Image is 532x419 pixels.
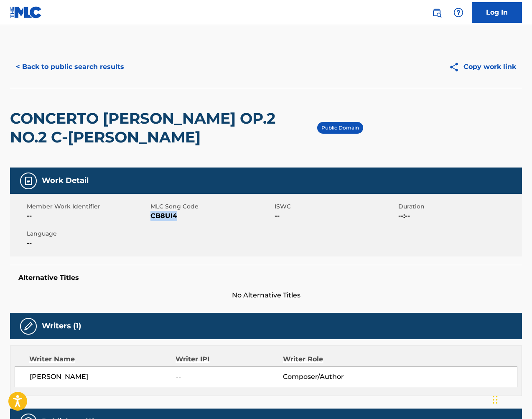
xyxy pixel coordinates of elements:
iframe: Chat Widget [490,379,532,419]
p: Public Domain [321,124,359,132]
span: --:-- [398,211,520,221]
h5: Writers (1) [42,321,81,331]
span: MLC Song Code [150,202,272,211]
span: -- [27,211,148,221]
img: Writers [23,321,33,331]
h5: Work Detail [42,176,89,185]
div: Writer Name [29,354,176,364]
button: < Back to public search results [10,56,130,77]
span: -- [27,238,148,248]
img: search [432,8,442,18]
span: No Alternative Titles [10,290,522,300]
h2: CONCERTO [PERSON_NAME] OP.2 NO.2 C-[PERSON_NAME] [10,109,317,147]
div: Drag [493,387,498,412]
img: help [453,8,463,18]
span: Language [27,229,148,238]
div: Writer Role [283,354,381,364]
div: Writer IPI [176,354,283,364]
span: Member Work Identifier [27,202,148,211]
a: Log In [472,2,522,23]
img: Work Detail [23,176,33,186]
span: [PERSON_NAME] [30,372,176,382]
span: Composer/Author [283,372,380,382]
img: Copy work link [449,62,463,72]
div: Help [450,4,467,21]
a: Public Search [428,4,445,21]
span: CB8UI4 [150,211,272,221]
span: ISWC [275,202,396,211]
h5: Alternative Titles [18,274,514,282]
span: -- [275,211,396,221]
span: -- [176,372,283,382]
button: Copy work link [443,56,522,77]
span: Duration [398,202,520,211]
img: MLC Logo [10,6,42,18]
